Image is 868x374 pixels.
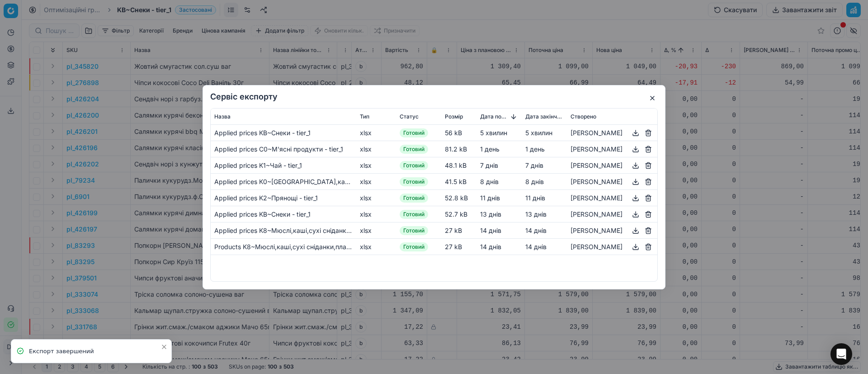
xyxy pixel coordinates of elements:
[214,242,353,251] div: Products K8~Мюслі,каші,сухі сніданки,пластівці - tier_1
[525,177,544,185] span: 8 днів
[214,113,231,120] span: Назва
[400,161,428,170] span: Готовий
[571,127,654,138] div: [PERSON_NAME]
[400,113,419,120] span: Статус
[360,144,392,153] div: xlsx
[400,226,428,235] span: Готовий
[509,112,518,121] button: Sorted by Дата початку descending
[571,225,654,236] div: [PERSON_NAME]
[214,226,353,235] div: Applied prices K8~Мюслі,каші,сухі сніданки,пластівці - tier_1
[214,193,353,202] div: Applied prices K2~Прянощі - tier_1
[445,226,473,235] div: 27 kB
[571,176,654,187] div: [PERSON_NAME]
[214,177,353,186] div: Applied prices K0~[GEOGRAPHIC_DATA],какао - tier_1
[400,128,428,137] span: Готовий
[445,209,473,218] div: 52.7 kB
[400,242,428,251] span: Готовий
[525,194,545,201] span: 11 днів
[214,161,353,170] div: Applied prices K1~Чай - tier_1
[571,241,654,252] div: [PERSON_NAME]
[445,177,473,186] div: 41.5 kB
[525,161,543,169] span: 7 днів
[480,145,500,152] span: 1 день
[360,177,392,186] div: xlsx
[480,128,507,136] span: 5 хвилин
[525,128,552,136] span: 5 хвилин
[525,226,547,234] span: 14 днів
[525,113,563,120] span: Дата закінчення
[445,144,473,153] div: 81.2 kB
[360,113,369,120] span: Тип
[360,242,392,251] div: xlsx
[400,194,428,203] span: Готовий
[480,194,500,201] span: 11 днів
[360,128,392,137] div: xlsx
[445,242,473,251] div: 27 kB
[571,192,654,203] div: [PERSON_NAME]
[400,210,428,219] span: Готовий
[214,209,353,218] div: Applied prices KB~Снеки - tier_1
[480,226,501,234] span: 14 днів
[525,210,547,218] span: 13 днів
[525,145,545,152] span: 1 день
[445,113,463,120] span: Розмір
[400,177,428,186] span: Готовий
[214,144,353,153] div: Applied prices C0~М'ясні продукти - tier_1
[480,161,498,169] span: 7 днів
[571,208,654,219] div: [PERSON_NAME]
[571,143,654,154] div: [PERSON_NAME]
[445,193,473,202] div: 52.8 kB
[360,161,392,170] div: xlsx
[360,226,392,235] div: xlsx
[210,93,658,101] h2: Сервіс експорту
[480,113,509,120] span: Дата початку
[571,160,654,170] div: [PERSON_NAME]
[400,145,428,154] span: Готовий
[445,161,473,170] div: 48.1 kB
[360,193,392,202] div: xlsx
[480,177,499,185] span: 8 днів
[571,113,596,120] span: Створено
[480,210,501,218] span: 13 днів
[360,209,392,218] div: xlsx
[445,128,473,137] div: 56 kB
[214,128,353,137] div: Applied prices KB~Снеки - tier_1
[525,242,547,250] span: 14 днів
[480,242,501,250] span: 14 днів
